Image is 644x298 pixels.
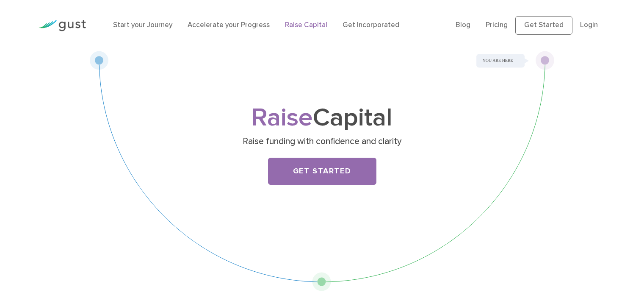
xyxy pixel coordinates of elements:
[268,158,376,185] a: Get Started
[252,103,313,133] span: Raise
[188,21,270,29] a: Accelerate your Progress
[515,16,572,35] a: Get Started
[113,21,172,29] a: Start your Journey
[343,21,399,29] a: Get Incorporated
[456,21,470,29] a: Blog
[39,20,86,31] img: Gust Logo
[486,21,508,29] a: Pricing
[155,106,489,130] h1: Capital
[158,136,486,148] p: Raise funding with confidence and clarity
[580,21,598,29] a: Login
[285,21,327,29] a: Raise Capital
